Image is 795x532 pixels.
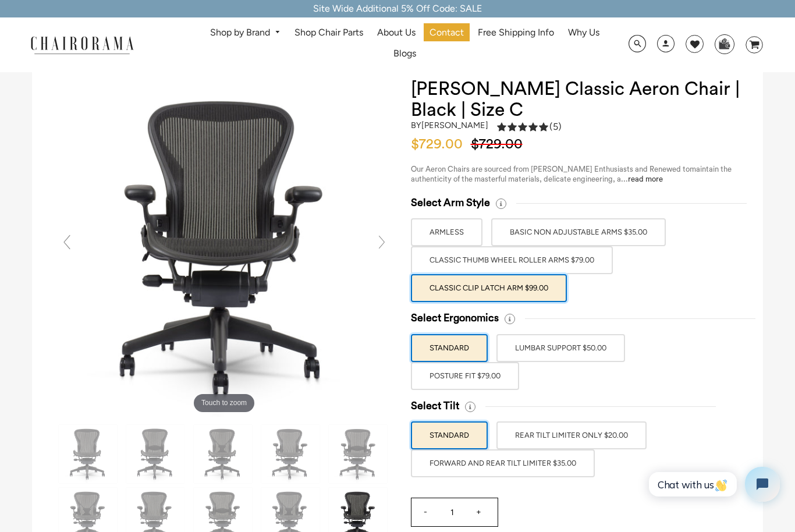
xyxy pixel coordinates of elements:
span: About Us [377,27,416,39]
input: - [411,498,439,526]
img: chairorama [24,34,140,55]
span: Blogs [393,48,416,60]
a: read more [628,175,663,183]
a: Contact [424,23,470,41]
a: 5.0 rating (5 votes) [497,120,562,136]
a: Touch to zoom [55,242,393,253]
label: BASIC NON ADJUSTABLE ARMS $35.00 [491,218,666,246]
span: Contact [430,27,464,39]
img: Herman Miller Classic Aeron Chair | Black | Size C - chairorama [59,425,117,483]
img: WhatsApp_Image_2024-07-12_at_16.23.01.webp [715,35,733,52]
a: Blogs [388,45,422,63]
a: [PERSON_NAME] [421,120,488,130]
span: $729.00 [411,137,469,151]
img: Herman Miller Classic Aeron Chair | Black | Size C - chairorama [126,425,184,483]
span: Our Aeron Chairs are sourced from [PERSON_NAME] Enthusiasts and Renewed to [411,165,690,173]
a: Shop by Brand [204,24,286,42]
a: Shop Chair Parts [289,23,369,41]
img: Herman Miller Classic Aeron Chair | Black | Size C - chairorama [194,425,252,483]
label: FORWARD AND REAR TILT LIMITER $35.00 [411,449,595,477]
label: REAR TILT LIMITER ONLY $20.00 [496,421,647,449]
span: Select Tilt [411,399,459,413]
span: Select Ergonomics [411,311,499,325]
span: Select Arm Style [411,196,490,210]
a: Free Shipping Info [472,23,560,41]
span: Shop Chair Parts [294,27,363,39]
h2: by [411,120,488,130]
img: DSC_4288_346aa8c2-0484-4e9b-9687-0ae4c805b4fe_grande.jpg [55,79,393,417]
label: STANDARD [411,421,488,449]
label: ARMLESS [411,218,482,246]
a: Why Us [562,23,605,41]
label: Classic Clip Latch Arm $99.00 [411,274,567,302]
a: About Us [371,23,421,41]
label: LUMBAR SUPPORT $50.00 [496,334,625,362]
label: POSTURE FIT $79.00 [411,362,519,390]
span: Why Us [568,27,599,39]
nav: DesktopNavigation [190,23,620,66]
label: STANDARD [411,334,488,362]
span: $729.00 [471,137,528,151]
img: Herman Miller Classic Aeron Chair | Black | Size C - chairorama [261,425,320,483]
span: (5) [549,121,562,133]
img: Herman Miller Classic Aeron Chair | Black | Size C - chairorama [329,425,387,483]
div: 5.0 rating (5 votes) [497,120,562,133]
input: + [465,498,493,526]
label: Classic Thumb Wheel Roller Arms $79.00 [411,246,613,274]
span: Free Shipping Info [478,27,554,39]
h1: [PERSON_NAME] Classic Aeron Chair | Black | Size C [411,79,740,120]
iframe: Tidio Chat [636,457,790,512]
